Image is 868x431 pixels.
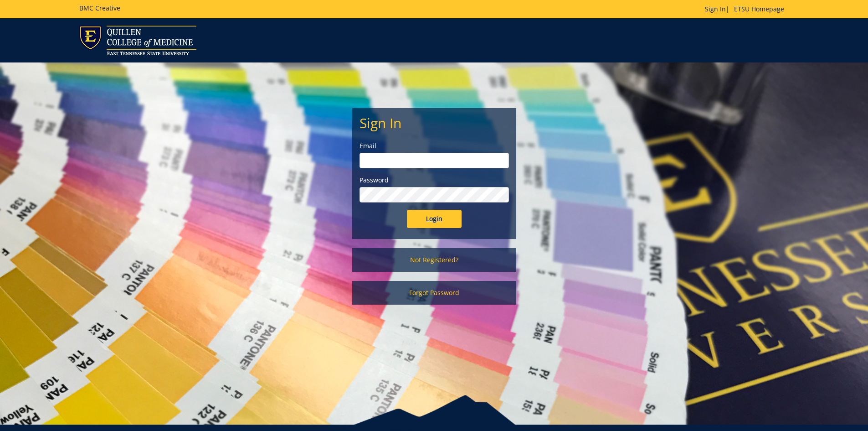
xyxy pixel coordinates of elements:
a: ETSU Homepage [729,5,789,13]
a: Not Registered? [352,248,516,272]
p: | [705,5,789,14]
h2: Sign In [360,115,509,130]
h5: BMC Creative [79,5,120,11]
label: Password [360,176,509,185]
img: ETSU logo [79,26,196,55]
label: Email [360,141,509,151]
input: Login [407,210,462,228]
a: Forgot Password [352,281,516,305]
a: Sign In [705,5,726,13]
